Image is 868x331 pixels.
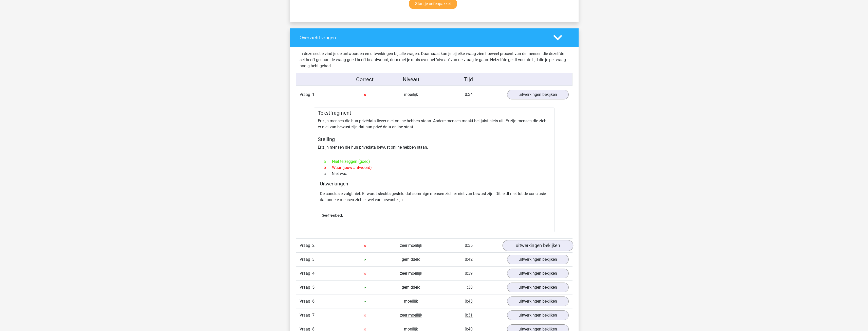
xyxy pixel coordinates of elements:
span: moeilijk [404,92,418,97]
span: 1:38 [465,285,473,290]
span: Vraag [300,298,312,304]
div: Niet te zeggen (goed) [320,159,548,165]
span: Vraag [300,92,312,98]
span: 7 [312,313,315,318]
span: 0:35 [465,243,473,248]
h4: Overzicht vragen [300,35,546,41]
a: uitwerkingen bekijken [507,283,569,292]
a: uitwerkingen bekijken [507,255,569,264]
span: c [324,171,332,177]
div: Waar (jouw antwoord) [320,165,548,171]
span: 0:31 [465,313,473,318]
a: uitwerkingen bekijken [507,310,569,320]
p: De conclusie volgt niet. Er wordt slechts gesteld dat sommige mensen zich er niet van bewust zijn... [320,191,548,203]
span: Vraag [300,312,312,318]
span: 5 [312,285,315,290]
span: 4 [312,271,315,276]
span: 3 [312,257,315,262]
span: 0:34 [465,92,473,97]
span: zeer moeilijk [400,243,422,248]
span: zeer moeilijk [400,313,422,318]
span: Vraag [300,242,312,249]
a: uitwerkingen bekijken [507,297,569,306]
span: Vraag [300,270,312,276]
div: Er zijn mensen die hun privédata liever niet online hebben staan. Andere mensen maakt het juist n... [314,108,555,232]
span: moeilijk [404,299,418,304]
div: In deze sectie vind je de antwoorden en uitwerkingen bij alle vragen. Daarnaast kun je bij elke v... [296,51,572,69]
a: uitwerkingen bekijken [507,90,569,99]
div: Niveau [388,75,434,83]
span: 0:39 [465,271,473,276]
span: 0:42 [465,257,473,262]
span: Vraag [300,284,312,290]
span: zeer moeilijk [400,271,422,276]
span: 0:43 [465,299,473,304]
h5: Tekstfragment [318,110,550,116]
div: Tijd [434,75,503,83]
h5: Stelling [318,136,550,142]
span: 2 [312,243,315,248]
span: 6 [312,299,315,304]
span: b [324,165,332,171]
div: Niet waar [320,171,548,177]
span: Geef feedback [322,214,343,217]
span: Vraag [300,256,312,263]
a: uitwerkingen bekijken [507,269,569,278]
h4: Uitwerkingen [320,181,548,187]
div: Correct [342,75,388,83]
span: a [324,159,332,165]
span: 1 [312,92,315,97]
span: gemiddeld [402,257,420,262]
span: gemiddeld [402,285,420,290]
a: uitwerkingen bekijken [502,240,573,251]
